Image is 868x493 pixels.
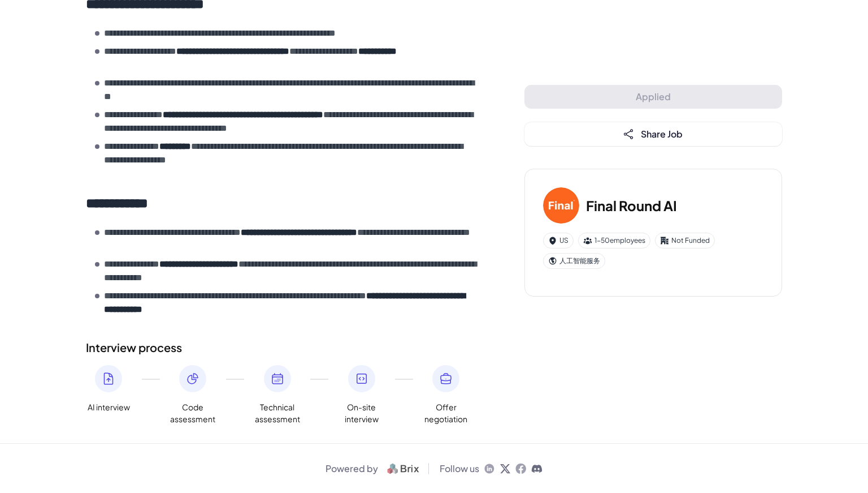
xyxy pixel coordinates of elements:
[543,187,579,224] img: Fi
[423,401,468,425] span: Offer negotiation
[655,233,715,248] div: Not Funded
[440,462,479,475] span: Follow us
[255,401,300,425] span: Technical assessment
[88,401,130,413] span: AI interview
[86,339,479,356] h2: Interview process
[578,233,650,248] div: 1-50 employees
[339,401,384,425] span: On-site interview
[586,195,677,216] h3: Final Round AI
[524,122,782,146] button: Share Job
[383,462,424,475] img: logo
[325,462,378,475] span: Powered by
[543,233,574,248] div: US
[641,128,683,140] span: Share Job
[543,253,605,269] div: 人工智能服务
[170,401,215,425] span: Code assessment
